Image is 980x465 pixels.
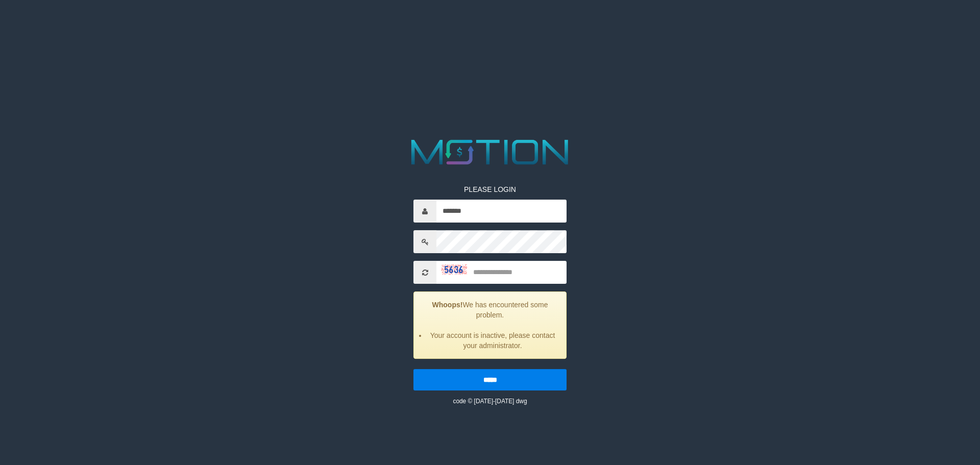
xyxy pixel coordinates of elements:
[432,301,463,309] strong: Whoops!
[427,330,558,351] li: Your account is inactive, please contact your administrator.
[442,264,467,275] img: captcha
[404,135,576,169] img: MOTION_logo.png
[453,398,527,405] small: code © [DATE]-[DATE] dwg
[413,291,567,359] div: We has encountered some problem.
[413,184,567,194] p: PLEASE LOGIN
